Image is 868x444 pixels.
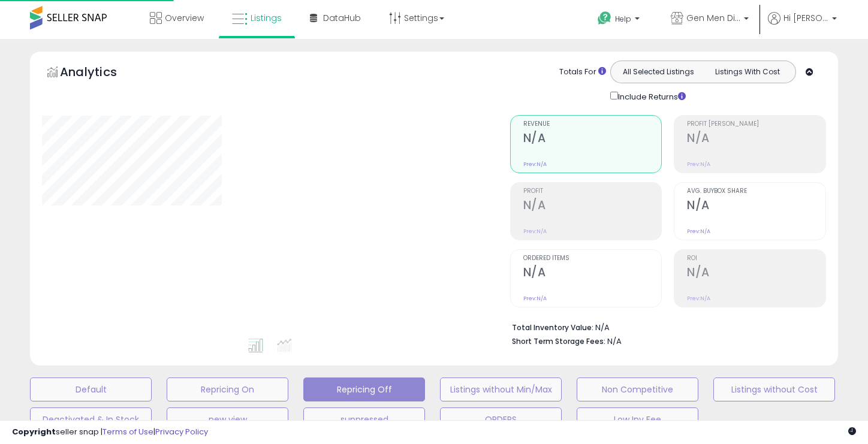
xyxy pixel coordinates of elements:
[687,295,710,302] small: Prev: N/A
[597,11,612,26] i: Get Help
[12,427,208,438] div: seller snap | |
[523,228,547,235] small: Prev: N/A
[713,377,835,401] button: Listings without Cost
[523,131,662,147] h2: N/A
[559,67,606,78] div: Totals For
[512,322,593,333] b: Total Inventory Value:
[687,121,825,128] span: Profit [PERSON_NAME]
[768,12,837,39] a: Hi [PERSON_NAME]
[607,336,622,347] span: N/A
[577,407,698,431] button: Low Inv Fee
[251,12,282,24] span: Listings
[523,188,662,195] span: Profit
[165,12,204,24] span: Overview
[523,265,662,282] h2: N/A
[167,407,288,431] button: new view
[523,121,662,128] span: Revenue
[303,407,425,431] button: suppressed
[512,319,818,334] li: N/A
[12,426,56,437] strong: Copyright
[687,198,825,215] h2: N/A
[30,407,152,431] button: Deactivated & In Stock
[588,2,652,39] a: Help
[323,12,361,24] span: DataHub
[687,265,825,282] h2: N/A
[523,295,547,302] small: Prev: N/A
[614,64,703,80] button: All Selected Listings
[103,426,153,437] a: Terms of Use
[440,377,562,401] button: Listings without Min/Max
[523,255,662,262] span: Ordered Items
[577,377,698,401] button: Non Competitive
[601,89,700,103] div: Include Returns
[60,64,140,83] h5: Analytics
[303,377,425,401] button: Repricing Off
[30,377,152,401] button: Default
[512,336,605,346] b: Short Term Storage Fees:
[687,188,825,195] span: Avg. Buybox Share
[440,407,562,431] button: ORDERS
[703,64,792,80] button: Listings With Cost
[523,198,662,215] h2: N/A
[686,12,740,24] span: Gen Men Distributor
[687,161,710,168] small: Prev: N/A
[687,255,825,262] span: ROI
[687,131,825,147] h2: N/A
[155,426,208,437] a: Privacy Policy
[167,377,288,401] button: Repricing On
[783,12,828,24] span: Hi [PERSON_NAME]
[687,228,710,235] small: Prev: N/A
[523,161,547,168] small: Prev: N/A
[615,14,631,24] span: Help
